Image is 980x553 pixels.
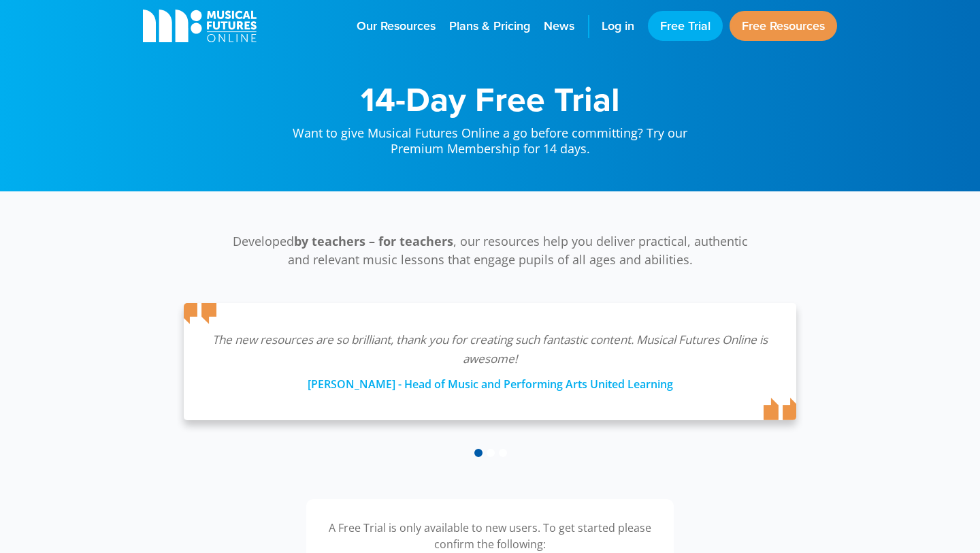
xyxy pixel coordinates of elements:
p: The new resources are so brilliant, thank you for creating such fantastic content. Musical Future... [211,330,769,368]
span: Plans & Pricing [449,17,530,35]
p: Developed , our resources help you deliver practical, authentic and relevant music lessons that e... [225,232,755,269]
span: Our Resources [357,17,436,35]
a: Free Trial [648,11,723,41]
p: A Free Trial is only available to new users. To get started please confirm the following: [327,520,653,552]
span: News [544,17,574,35]
h1: 14-Day Free Trial [279,82,701,116]
p: Want to give Musical Futures Online a go before committing? Try our Premium Membership for 14 days. [279,116,701,157]
a: Free Resources [730,11,837,41]
span: Log in [602,17,634,35]
div: [PERSON_NAME] - Head of Music and Performing Arts United Learning [211,368,769,393]
strong: by teachers – for teachers [294,233,453,249]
